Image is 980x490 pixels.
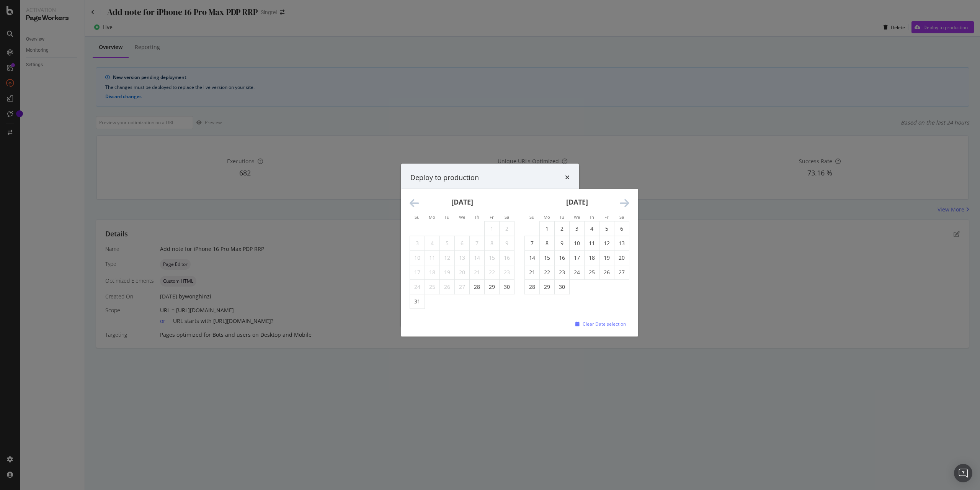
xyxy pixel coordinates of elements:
[459,214,465,220] small: We
[599,251,614,265] td: Friday, September 19, 2025
[500,251,514,265] td: Not available. Saturday, August 16, 2025
[954,464,972,482] div: Open Intercom Messenger
[410,236,425,251] td: Not available. Sunday, August 3, 2025
[500,236,514,251] td: Not available. Saturday, August 9, 2025
[525,236,540,251] td: Sunday, September 7, 2025
[485,280,500,294] td: Friday, August 29, 2025
[585,251,599,265] td: Thursday, September 18, 2025
[555,236,570,251] td: Tuesday, September 9, 2025
[455,280,470,294] td: Not available. Wednesday, August 27, 2025
[410,265,425,280] td: Not available. Sunday, August 17, 2025
[525,251,540,265] td: Sunday, September 14, 2025
[470,265,485,280] td: Not available. Thursday, August 21, 2025
[572,318,626,330] button: Clear Date selection
[614,221,629,236] td: Saturday, September 6, 2025
[410,280,425,294] td: Not available. Sunday, August 24, 2025
[440,236,455,251] td: Not available. Tuesday, August 5, 2025
[614,265,629,280] td: Saturday, September 27, 2025
[505,214,509,220] small: Sa
[599,265,614,280] td: Friday, September 26, 2025
[500,280,514,294] td: Saturday, August 30, 2025
[455,251,470,265] td: Not available. Wednesday, August 13, 2025
[410,173,479,183] div: Deploy to production
[474,214,479,220] small: Th
[566,197,588,206] strong: [DATE]
[565,173,570,183] div: times
[455,265,470,280] td: Not available. Wednesday, August 20, 2025
[425,251,440,265] td: Not available. Monday, August 11, 2025
[599,221,614,236] td: Friday, September 5, 2025
[490,214,494,220] small: Fr
[540,265,555,280] td: Monday, September 22, 2025
[585,236,599,251] td: Thursday, September 11, 2025
[429,214,435,220] small: Mo
[485,236,500,251] td: Not available. Friday, August 8, 2025
[620,198,629,209] div: Move forward to switch to the next month.
[570,221,585,236] td: Wednesday, September 3, 2025
[440,251,455,265] td: Not available. Tuesday, August 12, 2025
[570,236,585,251] td: Wednesday, September 10, 2025
[410,251,425,265] td: Not available. Sunday, August 10, 2025
[455,236,470,251] td: Not available. Wednesday, August 6, 2025
[410,198,419,209] div: Move backward to switch to the previous month.
[485,221,500,236] td: Not available. Friday, August 1, 2025
[574,214,580,220] small: We
[485,265,500,280] td: Not available. Friday, August 22, 2025
[585,265,599,280] td: Thursday, September 25, 2025
[440,265,455,280] td: Not available. Tuesday, August 19, 2025
[540,236,555,251] td: Monday, September 8, 2025
[559,214,564,220] small: Tu
[555,265,570,280] td: Tuesday, September 23, 2025
[415,214,420,220] small: Su
[570,251,585,265] td: Wednesday, September 17, 2025
[604,214,609,220] small: Fr
[470,280,485,294] td: Thursday, August 28, 2025
[540,251,555,265] td: Monday, September 15, 2025
[614,251,629,265] td: Saturday, September 20, 2025
[500,221,514,236] td: Not available. Saturday, August 2, 2025
[583,321,626,327] div: Clear Date selection
[529,214,534,220] small: Su
[451,197,473,206] strong: [DATE]
[500,265,514,280] td: Not available. Saturday, August 23, 2025
[410,294,425,309] td: Sunday, August 31, 2025
[589,214,594,220] small: Th
[570,265,585,280] td: Wednesday, September 24, 2025
[540,221,555,236] td: Monday, September 1, 2025
[470,236,485,251] td: Not available. Thursday, August 7, 2025
[485,251,500,265] td: Not available. Friday, August 15, 2025
[425,236,440,251] td: Not available. Monday, August 4, 2025
[614,236,629,251] td: Saturday, September 13, 2025
[401,164,579,326] div: modal
[401,189,638,318] div: Calendar
[440,280,455,294] td: Not available. Tuesday, August 26, 2025
[599,236,614,251] td: Friday, September 12, 2025
[444,214,449,220] small: Tu
[555,251,570,265] td: Tuesday, September 16, 2025
[544,214,550,220] small: Mo
[585,221,599,236] td: Thursday, September 4, 2025
[619,214,624,220] small: Sa
[555,221,570,236] td: Tuesday, September 2, 2025
[425,280,440,294] td: Not available. Monday, August 25, 2025
[470,251,485,265] td: Not available. Thursday, August 14, 2025
[525,265,540,280] td: Sunday, September 21, 2025
[540,280,555,294] td: Monday, September 29, 2025
[525,280,540,294] td: Sunday, September 28, 2025
[425,265,440,280] td: Not available. Monday, August 18, 2025
[555,280,570,294] td: Tuesday, September 30, 2025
